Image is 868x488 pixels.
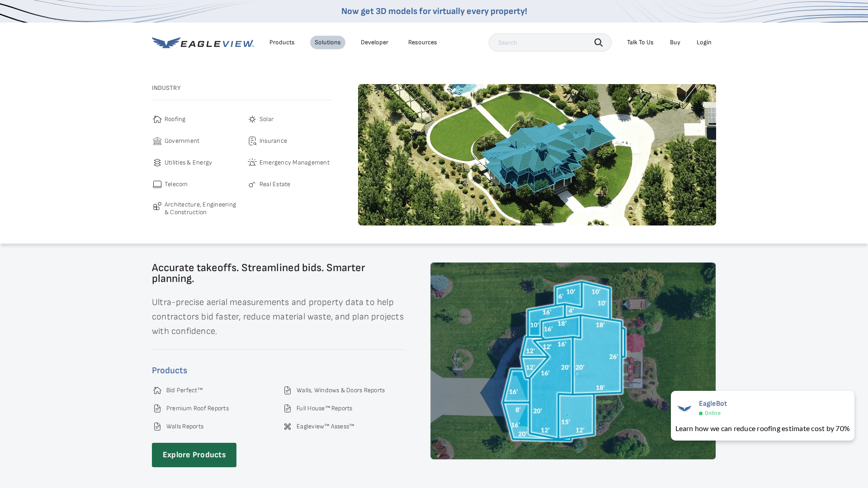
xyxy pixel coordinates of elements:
a: Buy [670,38,680,47]
h3: Accurate takeoffs. Streamlined bids. Smarter planning. [152,263,405,284]
a: Telecom [152,179,238,190]
img: Group-9-1.svg [152,385,163,396]
span: Architecture, Engineering & Construction [165,201,238,216]
a: Explore Products [152,443,236,468]
span: Roofing [165,114,186,125]
div: Learn how we can reduce roofing estimate cost by 70% [675,423,850,434]
img: telecom-icon.svg [152,179,163,190]
a: Solar [247,114,333,125]
h3: Industry [152,84,333,92]
div: Solutions [315,38,341,47]
div: Talk To Us [627,38,654,47]
img: File_dock_light.svg [282,385,293,396]
a: Bid Perfect™ [166,386,203,394]
p: Ultra-precise aerial measurements and property data to help contractors bid faster, reduce materi... [152,295,405,338]
span: EagleBot [699,399,727,408]
span: Real Estate [259,179,291,190]
span: Government [165,136,199,146]
span: Telecom [165,179,188,190]
h4: Products [152,363,405,378]
span: Emergency Management [259,157,330,168]
a: Full House™ Reports [297,404,353,413]
img: emergency-icon.svg [247,157,258,168]
img: Group-9629.svg [282,421,293,432]
img: roofing-icon.svg [152,114,163,125]
a: Walls, Windows & Doors Reports [297,386,385,394]
a: Eagleview™ Assess™ [297,422,354,431]
a: Roofing [152,114,238,125]
a: Government [152,136,238,146]
a: Utilities & Energy [152,157,238,168]
img: File_dock_light.svg [152,421,163,432]
a: Now get 3D models for virtually every property! [341,6,527,17]
a: Architecture, Engineering & Construction [152,201,238,216]
img: real-estate-icon.svg [247,179,258,190]
img: government-icon.svg [152,136,163,146]
span: Online [705,410,721,417]
a: Developer [361,38,388,47]
input: Search [489,33,612,52]
a: Real Estate [247,179,333,190]
img: roofing-image-1.webp [358,84,716,225]
a: Walls Reports [166,422,203,431]
span: Insurance [259,136,287,146]
img: architecture-icon.svg [152,201,163,211]
a: Emergency Management [247,157,333,168]
img: solar-icon.svg [247,114,258,125]
img: File_dock_light.svg [152,403,163,414]
a: Insurance [247,136,333,146]
img: EagleBot [675,399,693,418]
img: insurance-icon.svg [247,136,258,146]
div: Products [269,38,295,47]
img: utilities-icon.svg [152,157,163,168]
a: Premium Roof Reports [166,404,229,413]
img: File_dock_light.svg [282,403,293,414]
span: Solar [259,114,274,125]
div: Login [697,38,712,47]
div: Resources [408,38,437,47]
span: Utilities & Energy [165,157,212,168]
